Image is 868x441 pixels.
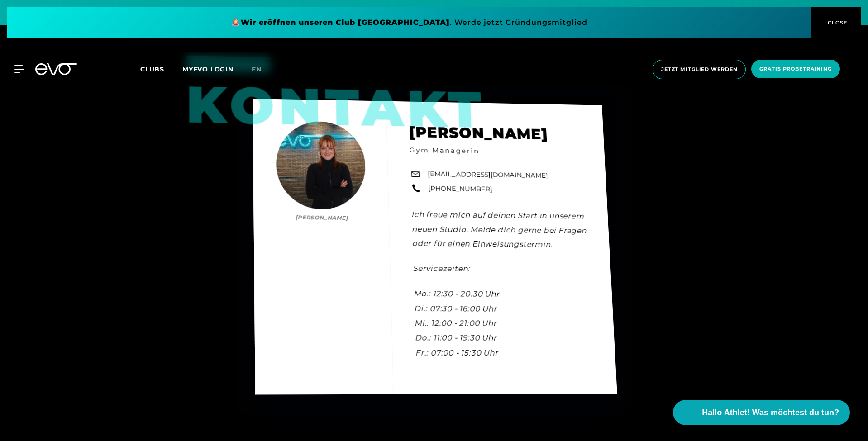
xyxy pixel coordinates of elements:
a: [PHONE_NUMBER] [428,183,493,194]
a: Jetzt Mitglied werden [650,60,749,79]
span: Jetzt Mitglied werden [661,66,737,73]
a: MYEVO LOGIN [182,65,234,73]
span: Hallo Athlet! Was möchtest du tun? [702,407,839,419]
a: en [252,64,272,75]
span: CLOSE [825,19,848,27]
button: Hallo Athlet! Was möchtest du tun? [673,400,850,425]
span: Gratis Probetraining [759,65,832,73]
a: Clubs [140,65,182,73]
a: [EMAIL_ADDRESS][DOMAIN_NAME] [428,169,548,180]
a: Gratis Probetraining [749,60,843,79]
button: CLOSE [811,7,861,38]
span: Clubs [140,65,164,73]
span: en [252,65,262,73]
